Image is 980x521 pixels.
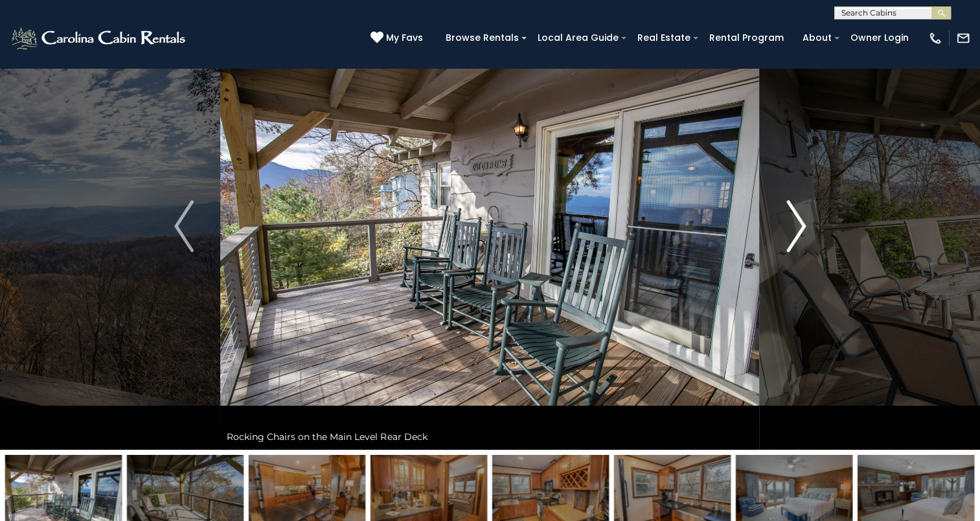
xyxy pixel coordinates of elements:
[796,28,838,48] a: About
[844,28,915,48] a: Owner Login
[174,200,194,252] img: arrow
[760,3,832,450] button: Next
[531,28,625,48] a: Local Area Guide
[631,28,697,48] a: Real Estate
[439,28,525,48] a: Browse Rentals
[956,31,970,45] img: mail-regular-white.png
[148,3,220,450] button: Previous
[386,31,423,45] span: My Favs
[220,424,759,450] div: Rocking Chairs on the Main Level Rear Deck
[703,28,790,48] a: Rental Program
[370,31,426,45] a: My Favs
[10,25,189,51] img: White-1-2.png
[786,200,806,252] img: arrow
[928,31,942,45] img: phone-regular-white.png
